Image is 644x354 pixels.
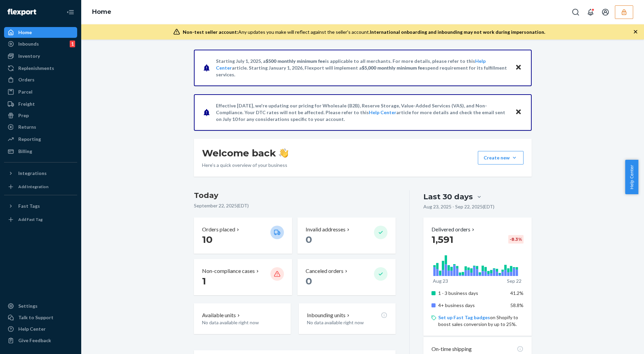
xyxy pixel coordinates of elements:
span: 0 [306,275,312,287]
span: International onboarding and inbounding may not work during impersonation. [370,29,545,35]
a: Home [92,8,111,16]
span: 41.2% [510,290,524,296]
span: Non-test seller account: [183,29,238,35]
p: Orders placed [202,226,235,233]
p: No data available right now [202,319,283,326]
button: Open Search Box [569,5,582,19]
h1: Welcome back [202,147,288,159]
button: Create new [478,151,524,165]
p: on Shopify to boost sales conversion by up to 25%. [438,314,523,328]
a: Reporting [4,134,77,145]
button: Invalid addresses 0 [297,218,396,254]
button: Fast Tags [4,201,77,211]
div: Talk to Support [18,314,53,321]
p: Sep 22 [507,278,521,284]
div: Orders [18,76,35,83]
span: 58.8% [510,302,524,308]
a: Freight [4,99,77,109]
button: Give Feedback [4,335,77,346]
button: Talk to Support [4,312,77,323]
div: Returns [18,124,36,130]
div: Last 30 days [423,192,473,202]
div: Freight [18,101,35,107]
div: Add Fast Tag [18,217,43,222]
p: Here’s a quick overview of your business [202,162,288,169]
div: Any updates you make will reflect against the seller's account. [183,29,545,35]
div: Help Center [18,326,46,332]
div: Prep [18,112,29,119]
button: Integrations [4,168,77,179]
span: 1,591 [431,234,453,245]
a: Prep [4,110,77,121]
a: Inbounds1 [4,39,77,49]
a: Replenishments [4,63,77,74]
a: Returns [4,122,77,132]
button: Close [514,63,523,73]
div: Parcel [18,88,32,95]
div: Settings [18,303,38,309]
div: Home [18,29,32,36]
img: hand-wave emoji [279,148,288,158]
a: Inventory [4,51,77,61]
button: Non-compliance cases 1 [194,259,292,295]
a: Settings [4,301,77,311]
p: 1 - 3 business days [438,290,505,297]
iframe: Opens a widget where you can chat to one of our agents [600,334,637,351]
p: No data available right now [307,319,387,326]
p: Aug 23 [433,278,448,284]
div: Reporting [18,136,41,143]
span: 0 [306,234,312,245]
span: $5,000 monthly minimum fee [362,65,425,71]
div: 1 [70,41,75,47]
a: Home [4,27,77,38]
button: Open account menu [599,5,612,19]
a: Add Integration [4,181,77,192]
p: Non-compliance cases [202,267,255,275]
p: September 22, 2025 ( EDT ) [194,202,396,209]
a: Add Fast Tag [4,214,77,225]
span: $500 monthly minimum fee [266,58,325,64]
a: Billing [4,146,77,157]
a: Help Center [369,109,396,115]
span: 10 [202,234,213,245]
div: Integrations [18,170,47,177]
span: 1 [202,275,206,287]
p: Available units [202,311,236,319]
button: Open notifications [584,5,597,19]
div: Inbounds [18,41,39,47]
p: Aug 23, 2025 - Sep 22, 2025 ( EDT ) [423,203,494,210]
div: Give Feedback [18,337,51,344]
p: Starting July 1, 2025, a is applicable to all merchants. For more details, please refer to this a... [216,58,509,78]
a: Set up Fast Tag badges [438,314,490,320]
p: Inbounding units [307,311,346,319]
button: Close Navigation [64,5,77,19]
button: Inbounding unitsNo data available right now [299,303,396,334]
ol: breadcrumbs [87,2,117,22]
button: Orders placed 10 [194,218,292,254]
div: Add Integration [18,184,48,189]
div: Inventory [18,53,40,59]
p: 4+ business days [438,302,505,309]
p: Canceled orders [306,267,343,275]
button: Close [514,107,523,117]
p: Invalid addresses [306,226,346,233]
div: Fast Tags [18,203,40,209]
button: Delivered orders [431,226,476,233]
div: -8.3 % [508,235,524,244]
img: Flexport logo [7,9,36,16]
a: Parcel [4,86,77,97]
h3: Today [194,190,396,201]
p: On-time shipping [431,345,472,353]
a: Orders [4,74,77,85]
button: Canceled orders 0 [297,259,396,295]
p: Effective [DATE], we're updating our pricing for Wholesale (B2B), Reserve Storage, Value-Added Se... [216,102,509,123]
div: Billing [18,148,32,155]
button: Help Center [625,160,638,194]
div: Replenishments [18,65,54,72]
a: Help Center [4,324,77,334]
button: Available unitsNo data available right now [194,303,291,334]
